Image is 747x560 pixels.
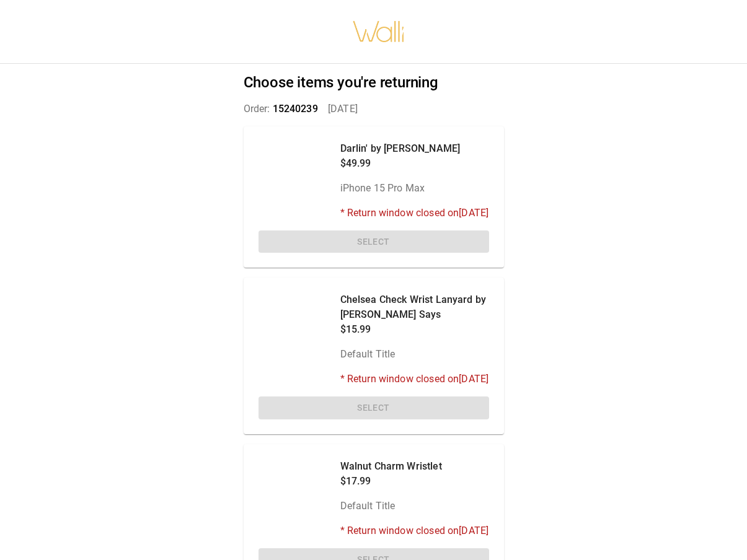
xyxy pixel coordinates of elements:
p: * Return window closed on [DATE] [340,206,489,221]
p: Default Title [340,499,489,514]
h2: Choose items you're returning [244,74,504,92]
p: Order: [DATE] [244,102,504,116]
p: Darlin' by [PERSON_NAME] [340,141,489,156]
p: $15.99 [340,322,489,337]
p: iPhone 15 Pro Max [340,181,489,196]
p: * Return window closed on [DATE] [340,523,489,538]
img: walli-inc.myshopify.com [352,5,405,58]
p: Default Title [340,347,489,362]
p: * Return window closed on [DATE] [340,372,489,387]
p: $17.99 [340,474,489,489]
span: 15240239 [273,103,318,115]
p: $49.99 [340,156,489,171]
p: Walnut Charm Wristlet [340,459,489,474]
p: Chelsea Check Wrist Lanyard by [PERSON_NAME] Says [340,292,489,322]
